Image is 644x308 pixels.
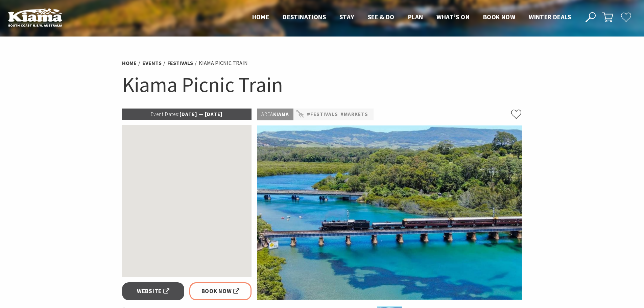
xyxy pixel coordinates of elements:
[151,111,180,117] span: Event Dates:
[122,109,252,120] p: [DATE] — [DATE]
[189,282,252,300] a: Book Now
[122,71,522,98] h1: Kiama Picnic Train
[201,287,240,296] span: Book Now
[257,125,522,300] img: Kiama Picnic Train
[122,282,185,300] a: Website
[199,59,248,68] li: Kiama Picnic Train
[257,109,293,120] p: Kiama
[167,60,193,67] a: Festivals
[529,13,571,21] span: Winter Deals
[339,13,354,21] span: Stay
[245,12,578,23] nav: Main Menu
[340,110,368,119] a: #Markets
[436,13,470,21] span: What’s On
[252,13,269,21] span: Home
[483,13,515,21] span: Book now
[261,111,273,117] span: Area
[307,110,338,119] a: #Festivals
[8,8,62,27] img: Kiama Logo
[142,60,162,67] a: Events
[283,13,326,21] span: Destinations
[368,13,395,21] span: See & Do
[137,287,169,296] span: Website
[122,60,137,67] a: Home
[408,13,423,21] span: Plan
